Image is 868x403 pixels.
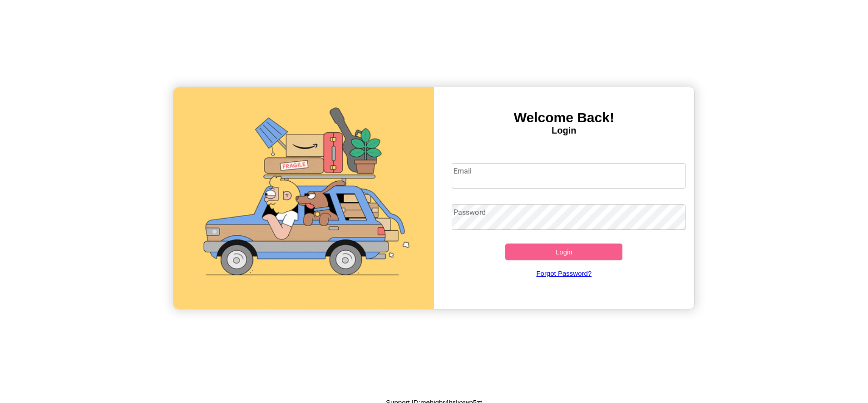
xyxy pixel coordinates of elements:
img: gif [174,87,434,309]
a: Forgot Password? [447,260,681,286]
button: Login [505,244,622,260]
h4: Login [434,125,694,136]
h3: Welcome Back! [434,110,694,125]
